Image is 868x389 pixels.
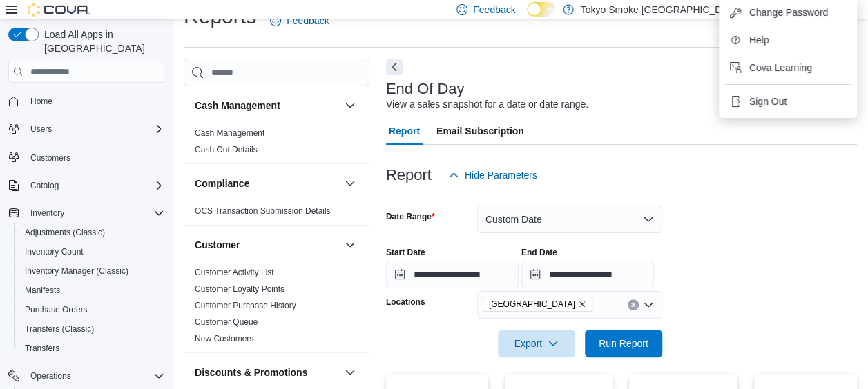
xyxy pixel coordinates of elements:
[195,317,258,328] span: Customer Queue
[489,297,575,311] span: [GEOGRAPHIC_DATA]
[724,57,851,79] button: Cova Learning
[30,96,52,107] span: Home
[386,297,425,308] label: Locations
[25,93,58,110] a: Home
[14,319,170,339] button: Transfers (Classic)
[30,370,71,381] span: Operations
[195,268,274,277] a: Customer Activity List
[195,99,280,112] h3: Cash Management
[195,267,274,278] span: Customer Activity List
[14,339,170,358] button: Transfers
[184,264,369,352] div: Customer
[25,343,59,354] span: Transfers
[184,125,369,163] div: Cash Management
[342,175,358,192] button: Compliance
[483,297,592,312] span: Port Elgin
[578,300,586,308] button: Remove Port Elgin from selection in this group
[25,205,164,221] span: Inventory
[14,242,170,261] button: Inventory Count
[195,284,284,294] a: Customer Loyalty Points
[3,147,170,167] button: Customers
[3,366,170,386] button: Operations
[195,206,331,217] span: OCS Transaction Submission Details
[195,128,264,139] span: Cash Management
[195,333,253,344] span: New Customers
[386,247,425,258] label: Start Date
[527,2,556,17] input: Dark Mode
[184,203,369,225] div: Compliance
[19,243,89,260] a: Inventory Count
[195,238,240,252] h3: Customer
[195,99,339,112] button: Cash Management
[389,117,420,145] span: Report
[25,150,76,166] a: Customers
[628,299,639,310] button: Clear input
[14,281,170,300] button: Manifests
[195,283,284,295] span: Customer Loyalty Points
[19,321,99,337] a: Transfers (Classic)
[195,300,296,311] span: Customer Purchase History
[386,81,465,97] h3: End Of Day
[386,261,519,288] input: Press the down key to open a popover containing a calendar.
[25,177,164,194] span: Catalog
[14,300,170,319] button: Purchase Orders
[724,1,851,23] button: Change Password
[25,227,105,238] span: Adjustments (Classic)
[195,301,296,310] a: Customer Purchase History
[19,301,93,318] a: Purchase Orders
[19,282,66,299] a: Manifests
[473,3,515,17] span: Feedback
[195,177,249,190] h3: Compliance
[3,176,170,195] button: Catalog
[498,330,575,357] button: Export
[25,368,164,384] span: Operations
[724,29,851,51] button: Help
[25,148,164,166] span: Customers
[287,14,329,28] span: Feedback
[386,97,588,112] div: View a sales snapshot for a date or date range.
[3,119,170,139] button: Users
[19,340,164,357] span: Transfers
[342,237,358,253] button: Customer
[195,177,339,190] button: Compliance
[386,167,432,183] h3: Report
[14,261,170,281] button: Inventory Manager (Classic)
[19,301,164,318] span: Purchase Orders
[25,323,94,335] span: Transfers (Classic)
[477,206,662,233] button: Custom Date
[25,285,60,296] span: Manifests
[599,337,648,350] span: Run Report
[195,144,258,155] span: Cash Out Details
[25,368,77,384] button: Operations
[342,364,358,381] button: Discounts & Promotions
[342,97,358,114] button: Cash Management
[25,246,84,257] span: Inventory Count
[443,161,543,189] button: Hide Parameters
[19,224,110,241] a: Adjustments (Classic)
[25,304,88,315] span: Purchase Orders
[19,282,164,299] span: Manifests
[386,59,403,75] button: Next
[465,168,537,182] span: Hide Parameters
[581,1,742,18] p: Tokyo Smoke [GEOGRAPHIC_DATA]
[25,92,164,110] span: Home
[30,123,52,134] span: Users
[527,17,528,17] span: Dark Mode
[28,3,90,17] img: Cova
[14,223,170,242] button: Adjustments (Classic)
[386,211,435,222] label: Date Range
[749,94,787,108] span: Sign Out
[749,33,769,47] span: Help
[195,366,307,379] h3: Discounts & Promotions
[195,238,339,252] button: Customer
[3,203,170,223] button: Inventory
[195,334,253,343] a: New Customers
[25,121,57,137] button: Users
[25,177,64,194] button: Catalog
[19,243,164,260] span: Inventory Count
[195,366,339,379] button: Discounts & Promotions
[506,330,567,357] span: Export
[724,90,851,112] button: Sign Out
[521,261,654,288] input: Press the down key to open a popover containing a calendar.
[195,317,258,327] a: Customer Queue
